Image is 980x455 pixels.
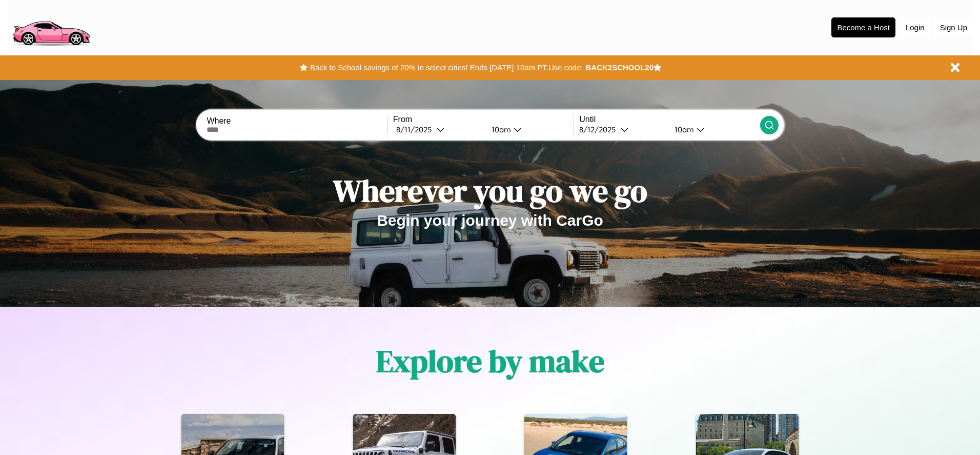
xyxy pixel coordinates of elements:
button: Become a Host [831,17,895,37]
button: Login [901,18,930,37]
b: BACK2SCHOOL20 [585,63,654,72]
label: Where [207,116,387,126]
div: 8 / 12 / 2025 [579,125,621,134]
label: From [393,115,574,124]
div: 8 / 11 / 2025 [396,125,437,134]
div: 10am [669,125,697,134]
button: 10am [483,124,574,135]
img: logo [8,5,94,48]
button: 10am [666,124,760,135]
label: Until [579,115,760,124]
h1: Explore by make [376,340,604,382]
button: Back to School savings of 20% in select cities! Ends [DATE] 10am PT.Use code: [308,61,585,75]
div: 10am [486,125,514,134]
button: 8/11/2025 [393,124,483,135]
button: Sign Up [935,18,972,37]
